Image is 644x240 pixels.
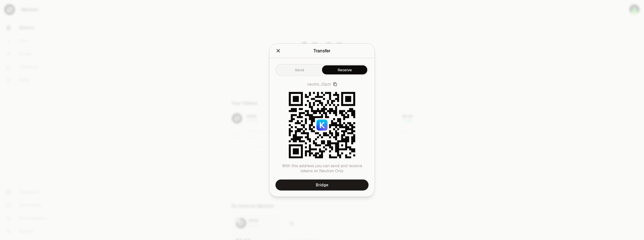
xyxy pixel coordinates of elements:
button: Send [277,65,322,74]
p: With this address you can send and receive tokens on Neutron Only [275,163,369,173]
span: neutro...0lpm [307,82,331,87]
a: Bridge [275,179,369,190]
button: Close [275,47,281,54]
button: Receive [322,65,367,74]
div: Transfer [313,47,331,54]
button: neutro...0lpm [307,82,337,87]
